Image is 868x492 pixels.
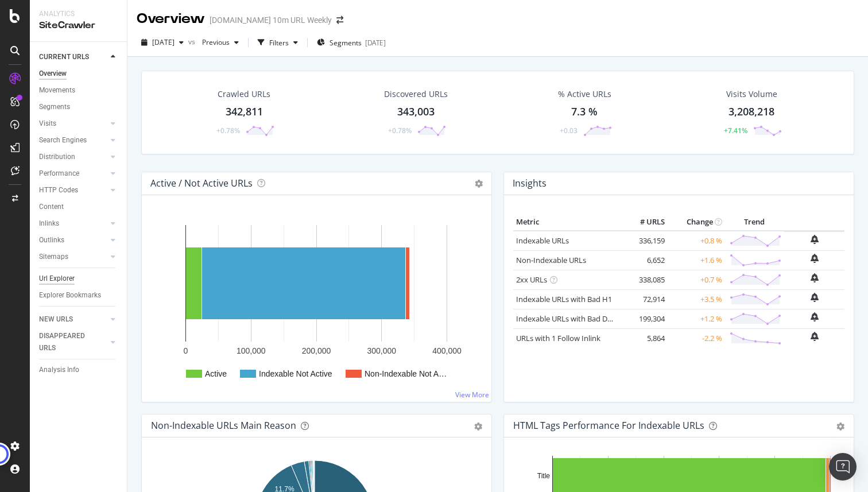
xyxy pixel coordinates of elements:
[724,126,747,135] div: +7.41%
[725,214,784,231] th: Trend
[622,214,668,231] th: # URLS
[218,88,270,100] div: Crawled URLs
[811,312,819,321] div: bell-plus
[388,126,412,135] div: +0.78%
[39,84,75,96] div: Movements
[152,37,175,47] span: 2025 Sep. 28th
[397,104,435,119] div: 343,003
[39,289,101,301] div: Explorer Bookmarks
[474,423,482,431] div: gear
[475,180,483,188] i: Options
[269,38,289,48] div: Filters
[39,201,119,213] a: Content
[811,254,819,263] div: bell-plus
[811,273,819,282] div: bell-plus
[39,168,107,180] a: Performance
[39,201,64,213] div: Content
[197,33,243,52] button: Previous
[668,270,725,289] td: +0.7 %
[513,214,622,231] th: Metric
[39,234,107,246] a: Outlinks
[622,328,668,348] td: 5,864
[39,134,87,146] div: Search Engines
[39,364,119,376] a: Analysis Info
[216,126,240,135] div: +0.78%
[668,309,725,328] td: +1.2 %
[39,251,107,263] a: Sitemaps
[516,255,586,265] a: Non-Indexable URLs
[259,369,332,378] text: Indexable Not Active
[668,289,725,309] td: +3.5 %
[39,151,75,163] div: Distribution
[253,33,303,52] button: Filters
[516,333,600,343] a: URLs with 1 Follow Inlink
[516,294,612,304] a: Indexable URLs with Bad H1
[39,273,75,285] div: Url Explorer
[39,118,107,130] a: Visits
[39,84,119,96] a: Movements
[455,390,489,400] a: View More
[39,184,107,196] a: HTTP Codes
[39,134,107,146] a: Search Engines
[39,101,70,113] div: Segments
[622,231,668,251] td: 336,159
[513,420,704,431] div: HTML Tags Performance for Indexable URLs
[39,101,119,113] a: Segments
[39,168,79,180] div: Performance
[432,346,462,355] text: 400,000
[150,176,253,191] h4: Active / Not Active URLs
[302,346,331,355] text: 200,000
[184,346,188,355] text: 0
[197,37,230,47] span: Previous
[39,19,118,32] div: SiteCrawler
[39,330,107,354] a: DISAPPEARED URLS
[537,472,551,480] text: Title
[39,273,119,285] a: Url Explorer
[39,218,107,230] a: Inlinks
[622,250,668,270] td: 6,652
[516,274,547,285] a: 2xx URLs
[365,38,386,48] div: [DATE]
[513,176,547,191] h4: Insights
[367,346,396,355] text: 300,000
[811,332,819,341] div: bell-plus
[668,250,725,270] td: +1.6 %
[668,231,725,251] td: +0.8 %
[188,37,197,47] span: vs
[39,313,107,326] a: NEW URLS
[836,423,844,431] div: gear
[622,289,668,309] td: 72,914
[39,218,59,230] div: Inlinks
[39,313,73,326] div: NEW URLS
[210,14,332,26] div: [DOMAIN_NAME] 10m URL Weekly
[558,88,611,100] div: % Active URLs
[365,369,447,378] text: Non-Indexable Not A…
[137,33,188,52] button: [DATE]
[39,51,107,63] a: CURRENT URLS
[622,309,668,328] td: 199,304
[39,9,118,19] div: Analytics
[829,453,857,481] div: Open Intercom Messenger
[39,151,107,163] a: Distribution
[811,293,819,302] div: bell-plus
[728,104,774,119] div: 3,208,218
[39,68,67,80] div: Overview
[39,251,68,263] div: Sitemaps
[668,214,725,231] th: Change
[384,88,448,100] div: Discovered URLs
[39,234,64,246] div: Outlinks
[516,313,641,324] a: Indexable URLs with Bad Description
[237,346,266,355] text: 100,000
[622,270,668,289] td: 338,085
[330,38,362,48] span: Segments
[811,235,819,244] div: bell-plus
[516,235,569,246] a: Indexable URLs
[151,214,478,393] div: A chart.
[226,104,263,119] div: 342,811
[39,68,119,80] a: Overview
[336,16,343,24] div: arrow-right-arrow-left
[39,184,78,196] div: HTTP Codes
[39,289,119,301] a: Explorer Bookmarks
[571,104,598,119] div: 7.3 %
[39,51,89,63] div: CURRENT URLS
